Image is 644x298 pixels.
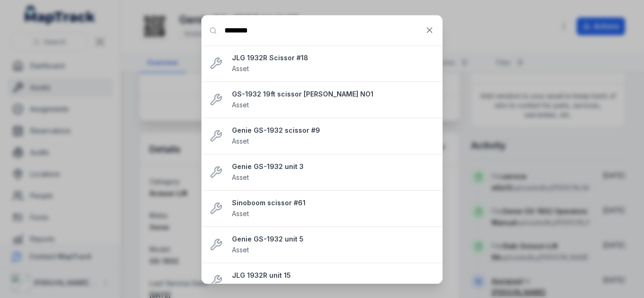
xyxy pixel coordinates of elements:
[232,137,249,145] span: Asset
[232,89,435,110] a: GS-1932 19ft scissor [PERSON_NAME] NO1Asset
[232,126,435,135] strong: Genie GS-1932 scissor #9
[232,282,249,290] span: Asset
[232,198,435,208] strong: Sinoboom scissor #61
[232,64,249,72] span: Asset
[232,89,435,99] strong: GS-1932 19ft scissor [PERSON_NAME] NO1
[232,209,249,217] span: Asset
[232,173,249,181] span: Asset
[232,101,249,109] span: Asset
[232,271,435,291] a: JLG 1932R unit 15Asset
[232,162,435,183] a: Genie GS-1932 unit 3Asset
[232,234,435,244] strong: Genie GS-1932 unit 5
[232,246,249,254] span: Asset
[232,271,435,280] strong: JLG 1932R unit 15
[232,126,435,146] a: Genie GS-1932 scissor #9Asset
[232,53,435,63] strong: JLG 1932R Scissor #18
[232,234,435,255] a: Genie GS-1932 unit 5Asset
[232,162,435,171] strong: Genie GS-1932 unit 3
[232,53,435,74] a: JLG 1932R Scissor #18Asset
[232,198,435,219] a: Sinoboom scissor #61Asset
